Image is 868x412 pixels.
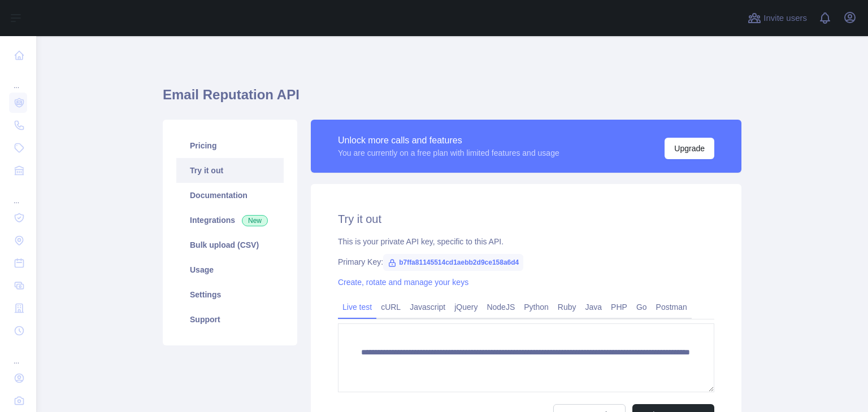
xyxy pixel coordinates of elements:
[632,298,652,316] a: Go
[338,236,714,247] div: This is your private API key, specific to this API.
[652,298,692,316] a: Postman
[338,298,376,316] a: Live test
[176,257,284,282] a: Usage
[519,298,553,316] a: Python
[581,298,607,316] a: Java
[553,298,581,316] a: Ruby
[9,68,27,90] div: ...
[163,86,741,113] h1: Email Reputation API
[338,211,714,227] h2: Try it out
[176,282,284,307] a: Settings
[606,298,632,316] a: PHP
[176,208,284,233] a: Integrations New
[9,343,27,366] div: ...
[482,298,519,316] a: NodeJS
[383,254,523,271] span: b7ffa81145514cd1aebb2d9ce158a6d4
[405,298,450,316] a: Javascript
[176,183,284,208] a: Documentation
[450,298,482,316] a: jQuery
[763,12,807,25] span: Invite users
[376,298,405,316] a: cURL
[242,215,268,226] span: New
[176,158,284,183] a: Try it out
[338,134,559,147] div: Unlock more calls and features
[176,133,284,158] a: Pricing
[176,307,284,332] a: Support
[176,233,284,257] a: Bulk upload (CSV)
[665,138,714,159] button: Upgrade
[9,183,27,205] div: ...
[745,9,809,27] button: Invite users
[338,278,468,287] a: Create, rotate and manage your keys
[338,147,559,159] div: You are currently on a free plan with limited features and usage
[338,256,714,268] div: Primary Key:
